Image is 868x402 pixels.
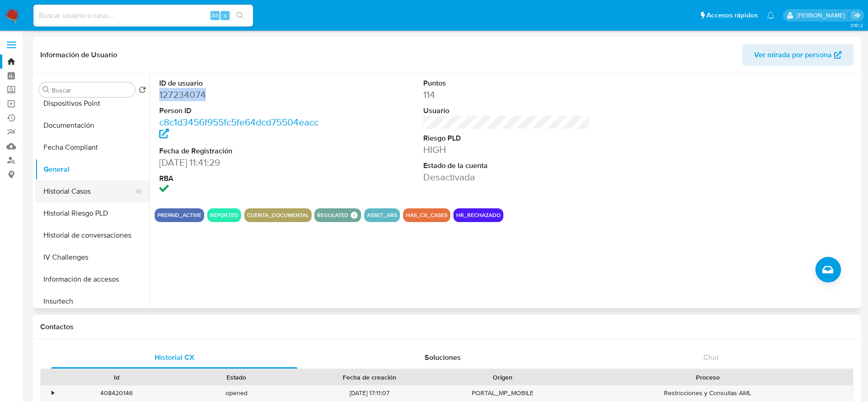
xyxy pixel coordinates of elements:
dd: [DATE] 11:41:29 [159,156,326,169]
dd: 114 [423,88,590,101]
button: IV Challenges [35,246,150,268]
div: • [52,389,54,397]
div: Fecha de creación [303,373,437,382]
dd: 127234074 [159,88,326,101]
dt: Person ID [159,106,326,116]
div: Estado [183,373,290,382]
div: Origen [449,373,556,382]
span: Alt [211,11,219,20]
div: PORTAL_MP_MOBILE [443,386,563,401]
dt: ID de usuario [159,78,326,88]
div: Proceso [569,373,846,382]
button: Historial Riesgo PLD [35,202,150,224]
button: Dispositivos Point [35,92,150,114]
button: search-icon [231,9,249,22]
span: Accesos rápidos [706,11,758,20]
div: opened [177,386,297,401]
input: Buscar usuario o caso... [33,10,253,22]
a: Salir [852,11,861,20]
button: Fecha Compliant [35,136,150,158]
button: Historial Casos [35,180,142,202]
a: c8c1d3456f955fc5fe64dcd75504eacc [159,115,318,141]
dt: Usuario [423,106,590,116]
p: elaine.mcfarlane@mercadolibre.com [797,11,848,20]
button: General [35,158,150,180]
dt: Puntos [423,78,590,88]
h1: Información de Usuario [40,50,117,60]
div: 408420146 [57,386,177,401]
dd: HIGH [423,143,590,156]
a: Notificaciones [767,11,775,19]
button: Información de accesos [35,268,150,290]
div: Restricciones y Consultas AML [563,386,853,401]
span: Soluciones [425,352,461,363]
dt: Estado de la cuenta [423,161,590,171]
button: Documentación [35,114,150,136]
div: Id [63,373,170,382]
span: Ver mirada por persona [754,44,832,66]
span: s [224,11,226,20]
h1: Contactos [40,322,853,331]
button: Ver mirada por persona [742,44,853,66]
span: Historial CX [155,352,194,363]
dd: Desactivada [423,171,590,184]
dt: Riesgo PLD [423,133,590,143]
dt: RBA [159,174,326,184]
button: Volver al orden por defecto [139,86,146,96]
button: Historial de conversaciones [35,224,150,246]
dt: Fecha de Registración [159,146,326,156]
div: [DATE] 17:11:07 [297,386,443,401]
button: Insurtech [35,290,150,312]
button: Buscar [43,86,50,93]
input: Buscar [52,86,131,94]
span: Chat [703,352,719,363]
